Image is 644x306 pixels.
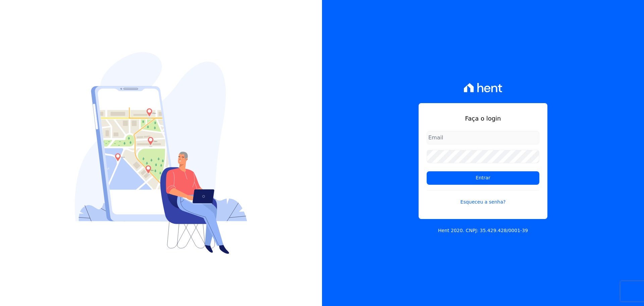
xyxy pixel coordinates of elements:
[75,52,247,254] img: Login
[427,114,539,123] h1: Faça o login
[427,131,539,144] input: Email
[427,190,539,206] a: Esqueceu a senha?
[438,227,528,234] p: Hent 2020. CNPJ: 35.429.428/0001-39
[427,171,539,185] input: Entrar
